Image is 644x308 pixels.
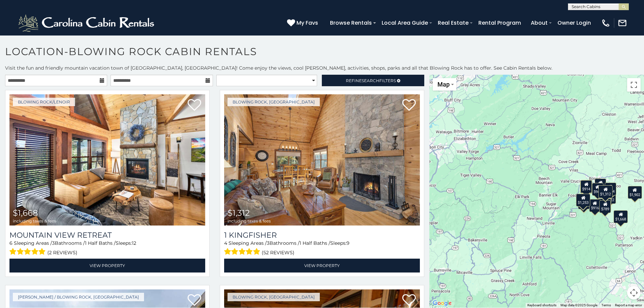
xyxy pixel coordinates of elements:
[9,259,205,273] a: View Property
[431,299,453,308] a: Open this area in Google Maps (opens a new window)
[601,18,611,28] img: phone-regular-white.png
[188,293,201,308] a: Add to favorites
[618,18,627,28] img: mail-regular-white.png
[228,293,320,301] a: Blowing Rock, [GEOGRAPHIC_DATA]
[17,13,157,33] img: White-1-2.png
[9,240,205,257] div: Sleeping Areas / Bathrooms / Sleeps:
[347,240,350,246] span: 9
[13,293,144,301] a: [PERSON_NAME] / Blowing Rock, [GEOGRAPHIC_DATA]
[9,94,205,226] img: Mountain View Retreat
[13,98,75,106] a: Blowing Rock/Lenoir
[85,240,116,246] span: 1 Half Baths /
[228,219,271,223] span: including taxes & fees
[402,98,416,113] a: Add to favorites
[527,303,556,308] button: Keyboard shortcuts
[362,78,379,83] span: Search
[592,183,603,196] div: $941
[627,286,641,300] button: Map camera controls
[402,293,416,308] a: Add to favorites
[9,94,205,226] a: Mountain View Retreat $1,668 including taxes & fees
[434,17,472,29] a: Real Estate
[580,181,592,193] div: $842
[224,94,420,226] a: 1 Kingfisher $1,312 including taxes & fees
[322,75,424,86] a: RefineSearchFilters
[346,78,396,83] span: Refine Filters
[601,303,611,307] a: Terms
[224,231,420,240] a: 1 Kingfisher
[13,208,38,218] span: $1,668
[300,240,330,246] span: 1 Half Baths /
[267,240,269,246] span: 3
[475,17,524,29] a: Rental Program
[188,98,201,113] a: Add to favorites
[224,240,420,257] div: Sleeping Areas / Bathrooms / Sleeps:
[527,17,551,29] a: About
[13,219,56,223] span: including taxes & fees
[554,17,594,29] a: Owner Login
[615,303,642,307] a: Report a map error
[296,19,318,27] span: My Favs
[581,180,592,193] div: $914
[599,185,613,198] div: $1,312
[605,183,616,195] div: $944
[224,259,420,273] a: View Property
[132,240,136,246] span: 12
[600,200,611,213] div: $789
[614,210,628,223] div: $1,668
[560,303,597,307] span: Map data ©2025 Google
[628,186,642,199] div: $1,902
[589,199,601,212] div: $916
[437,81,450,88] span: Map
[224,94,420,226] img: 1 Kingfisher
[433,78,456,91] button: Change map style
[378,17,431,29] a: Local Area Guide
[9,231,205,240] a: Mountain View Retreat
[595,179,606,191] div: $799
[47,248,77,257] span: (2 reviews)
[228,98,320,106] a: Blowing Rock, [GEOGRAPHIC_DATA]
[224,240,227,246] span: 4
[578,196,590,209] div: $908
[287,19,320,27] a: My Favs
[52,240,55,246] span: 3
[327,17,375,29] a: Browse Rentals
[9,240,13,246] span: 6
[597,198,611,211] div: $1,025
[576,193,591,206] div: $1,253
[262,248,294,257] span: (52 reviews)
[627,78,641,92] button: Toggle fullscreen view
[431,299,453,308] img: Google
[228,208,250,218] span: $1,312
[581,180,593,193] div: $830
